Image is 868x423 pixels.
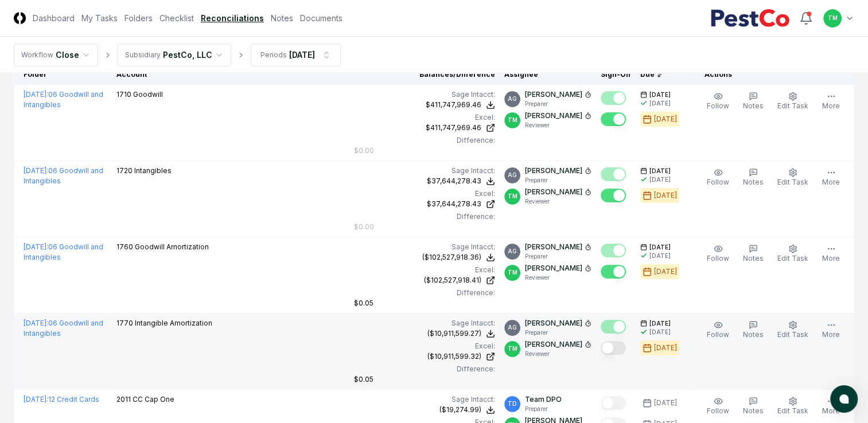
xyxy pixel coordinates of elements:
[354,318,495,328] div: Sage Intacct :
[24,242,48,251] span: [DATE] :
[508,95,517,103] span: AG
[596,65,636,85] th: Sign-Off
[133,90,163,99] span: Goodwill
[525,242,582,252] p: [PERSON_NAME]
[820,394,842,418] button: More
[14,65,112,85] th: Folder
[525,328,591,337] p: Preparer
[135,319,212,327] span: Intangible Amortization
[649,99,671,108] div: [DATE]
[704,394,731,418] button: Follow
[743,330,764,339] span: Notes
[354,189,495,199] div: Excel:
[820,89,842,113] button: More
[116,395,131,404] span: 2011
[649,328,671,336] div: [DATE]
[354,146,374,156] div: $0.00
[439,405,495,415] button: ($19,274.99)
[24,395,99,404] a: [DATE]:12 Credit Cards
[525,318,582,328] p: [PERSON_NAME]
[439,405,481,415] div: ($19,274.99)
[649,175,671,184] div: [DATE]
[654,398,677,408] div: [DATE]
[426,123,481,133] div: $411,747,969.46
[601,112,626,126] button: Mark complete
[116,90,131,99] span: 1710
[601,189,626,202] button: Mark complete
[124,12,153,24] a: Folders
[654,343,677,353] div: [DATE]
[354,341,495,351] div: Excel:
[777,330,808,339] span: Edit Task
[525,263,582,273] p: [PERSON_NAME]
[525,252,591,261] p: Preparer
[654,190,677,201] div: [DATE]
[775,89,811,113] button: Edit Task
[134,166,172,175] span: Intangibles
[422,252,481,263] div: ($102,527,918.36)
[741,318,766,342] button: Notes
[289,49,315,61] div: [DATE]
[354,166,495,176] div: Sage Intacct :
[775,242,811,266] button: Edit Task
[116,69,345,80] div: Account
[704,166,731,190] button: Follow
[24,395,48,404] span: [DATE] :
[354,222,374,232] div: $0.00
[525,394,562,405] p: Team DPO
[525,350,591,358] p: Reviewer
[649,167,671,175] span: [DATE]
[81,12,118,24] a: My Tasks
[354,112,495,123] div: Excel:
[14,12,26,24] img: Logo
[354,275,495,285] a: ($102,527,918.41)
[775,394,811,418] button: Edit Task
[14,44,341,66] nav: breadcrumb
[159,12,194,24] a: Checklist
[601,167,626,181] button: Mark complete
[601,341,626,355] button: Mark complete
[427,199,481,209] div: $37,644,278.43
[707,406,729,415] span: Follow
[427,176,495,186] button: $37,644,278.43
[300,12,342,24] a: Documents
[427,328,495,339] button: ($10,911,599.27)
[649,319,671,328] span: [DATE]
[525,187,582,197] p: [PERSON_NAME]
[710,9,790,28] img: PestCo logo
[707,254,729,263] span: Follow
[354,288,495,298] div: Difference:
[741,394,766,418] button: Notes
[777,406,808,415] span: Edit Task
[777,101,808,110] span: Edit Task
[24,90,103,109] a: [DATE]:06 Goodwill and Intangibles
[426,100,481,110] div: $411,747,969.46
[135,242,209,251] span: Goodwill Amortization
[601,244,626,257] button: Mark complete
[820,318,842,342] button: More
[24,319,103,338] a: [DATE]:06 Goodwill and Intangibles
[743,406,764,415] span: Notes
[354,89,495,100] div: Sage Intacct :
[24,166,103,185] a: [DATE]:06 Goodwill and Intangibles
[260,50,287,60] div: Periods
[125,50,161,60] div: Subsidiary
[525,89,582,100] p: [PERSON_NAME]
[354,211,495,222] div: Difference:
[601,396,626,410] button: Mark complete
[525,111,582,121] p: [PERSON_NAME]
[820,166,842,190] button: More
[775,318,811,342] button: Edit Task
[775,166,811,190] button: Edit Task
[820,242,842,266] button: More
[426,100,495,110] button: $411,747,969.46
[116,319,133,327] span: 1770
[525,405,562,413] p: Preparer
[525,100,591,108] p: Preparer
[354,374,373,385] div: $0.05
[427,328,481,339] div: ($10,911,599.27)
[707,101,729,110] span: Follow
[24,319,48,327] span: [DATE] :
[133,395,174,404] span: CC Cap One
[654,114,677,124] div: [DATE]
